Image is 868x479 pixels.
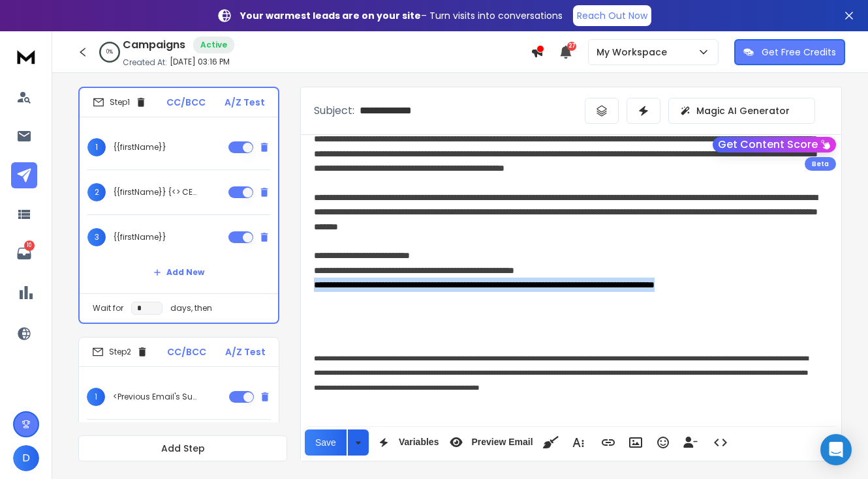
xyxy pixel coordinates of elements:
[114,232,166,242] p: {{firstName}}
[305,429,347,456] button: Save
[13,445,39,471] button: D
[240,9,563,22] p: – Turn visits into conversations
[444,429,535,456] button: Preview Email
[805,157,836,171] div: Beta
[87,183,106,201] span: 2
[577,9,647,22] p: Reach Out Now
[596,429,621,456] button: Insert Link (⌘K)
[123,57,167,68] p: Created At:
[123,37,185,53] h1: Campaigns
[314,103,354,119] p: Subject:
[87,228,106,246] span: 3
[11,240,37,267] a: 10
[696,104,790,117] p: Magic AI Generator
[78,435,287,461] button: Add Step
[113,392,196,402] p: <Previous Email's Subject>
[114,142,166,152] p: {{firstName}}
[597,46,672,59] p: My Workspace
[24,240,35,251] p: 10
[538,429,563,456] button: Clean HTML
[106,48,113,56] p: 0 %
[623,429,648,456] button: Insert Image (⌘P)
[469,437,535,448] span: Preview Email
[170,303,212,313] p: days, then
[668,98,815,124] button: Magic AI Generator
[678,429,703,456] button: Insert Unsubscribe Link
[225,345,266,358] p: A/Z Test
[193,36,234,53] div: Active
[78,87,279,324] li: Step1CC/BCCA/Z Test1{{firstName}}2{{firstName}} {<> CEO Batch Invite|<> Founder Cohort Invitation...
[713,137,836,152] button: Get Content Score
[143,259,215,285] button: Add New
[92,346,148,358] div: Step 2
[114,187,197,197] p: {{firstName}} {<> CEO Batch Invite|<> Founder Cohort Invitation|<> CEO Batch Invite|<> Founder Ba...
[93,303,123,313] p: Wait for
[87,388,105,406] span: 1
[573,5,651,26] a: Reach Out Now
[820,434,852,465] div: Open Intercom Messenger
[13,44,39,68] img: logo
[166,96,206,109] p: CC/BCC
[708,429,733,456] button: Code View
[566,429,591,456] button: More Text
[167,345,206,358] p: CC/BCC
[371,429,442,456] button: Variables
[396,437,442,448] span: Variables
[651,429,675,456] button: Emoticons
[225,96,265,109] p: A/Z Test
[240,9,421,22] strong: Your warmest leads are on your site
[170,57,230,67] p: [DATE] 03:16 PM
[93,96,147,108] div: Step 1
[87,138,106,156] span: 1
[762,46,836,59] p: Get Free Credits
[567,42,576,51] span: 27
[734,39,845,65] button: Get Free Credits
